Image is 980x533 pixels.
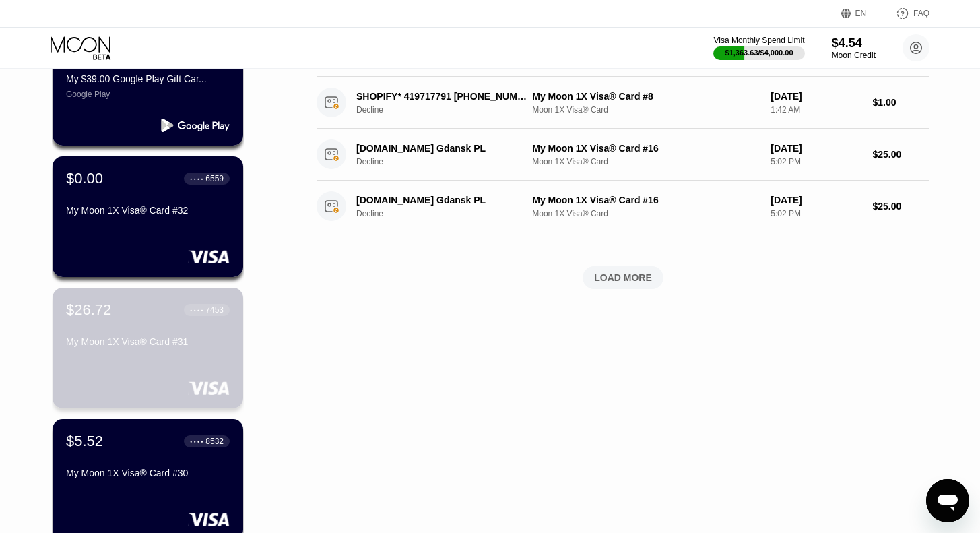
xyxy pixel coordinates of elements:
[66,90,230,99] div: Google Play
[190,439,203,443] div: ● ● ● ●
[771,209,861,218] div: 5:02 PM
[926,479,969,522] iframe: Button to launch messaging window
[882,7,929,20] div: FAQ
[53,288,243,408] div: $26.72● ● ● ●7453My Moon 1X Visa® Card #31
[356,195,528,206] div: [DOMAIN_NAME] Gdansk PL
[317,181,929,232] div: [DOMAIN_NAME] Gdansk PLDeclineMy Moon 1X Visa® Card #16Moon 1X Visa® Card[DATE]5:02 PM$25.00
[771,157,861,166] div: 5:02 PM
[841,7,882,20] div: EN
[832,36,876,60] div: $4.54Moon Credit
[873,201,930,212] div: $25.00
[66,73,230,84] div: My $39.00 Google Play Gift Car...
[771,195,861,206] div: [DATE]
[53,25,243,146] div: $39.00My $39.00 Google Play Gift Car...Google Play
[532,91,760,102] div: My Moon 1X Visa® Card #8
[873,97,930,108] div: $1.00
[66,205,230,216] div: My Moon 1X Visa® Card #32
[190,308,203,312] div: ● ● ● ●
[190,177,203,181] div: ● ● ● ●
[832,51,876,60] div: Moon Credit
[66,301,111,319] div: $26.72
[873,149,930,160] div: $25.00
[594,272,652,284] div: LOAD MORE
[317,266,929,289] div: LOAD MORE
[713,36,804,60] div: Visa Monthly Spend Limit$1,363.63/$4,000.00
[53,156,243,277] div: $0.00● ● ● ●6559My Moon 1X Visa® Card #32
[317,129,929,181] div: [DOMAIN_NAME] Gdansk PLDeclineMy Moon 1X Visa® Card #16Moon 1X Visa® Card[DATE]5:02 PM$25.00
[356,209,541,218] div: Decline
[713,36,804,45] div: Visa Monthly Spend Limit
[66,336,230,347] div: My Moon 1X Visa® Card #31
[725,49,793,57] div: $1,363.63 / $4,000.00
[771,105,861,115] div: 1:42 AM
[532,209,760,218] div: Moon 1X Visa® Card
[66,170,103,187] div: $0.00
[317,77,929,129] div: SHOPIFY* 419717791 [PHONE_NUMBER] USDeclineMy Moon 1X Visa® Card #8Moon 1X Visa® Card[DATE]1:42 A...
[532,105,760,115] div: Moon 1X Visa® Card
[913,9,929,18] div: FAQ
[832,36,876,51] div: $4.54
[532,195,760,206] div: My Moon 1X Visa® Card #16
[66,468,230,478] div: My Moon 1X Visa® Card #30
[356,91,528,102] div: SHOPIFY* 419717791 [PHONE_NUMBER] US
[855,9,867,18] div: EN
[66,433,103,450] div: $5.52
[532,143,760,154] div: My Moon 1X Visa® Card #16
[205,305,224,315] div: 7453
[205,174,224,183] div: 6559
[532,157,760,166] div: Moon 1X Visa® Card
[205,437,224,446] div: 8532
[771,143,861,154] div: [DATE]
[356,105,541,115] div: Decline
[771,91,861,102] div: [DATE]
[356,143,528,154] div: [DOMAIN_NAME] Gdansk PL
[356,157,541,166] div: Decline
